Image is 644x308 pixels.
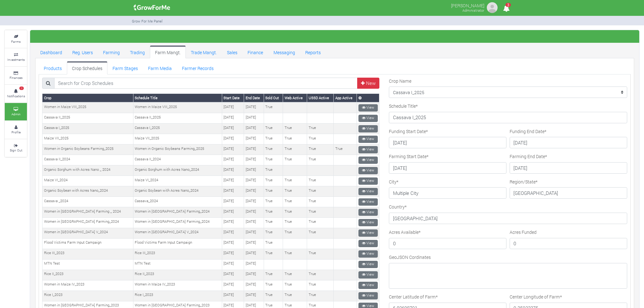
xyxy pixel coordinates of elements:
small: Admin [11,112,21,116]
td: MTN Test [133,259,222,270]
td: Women in [GEOGRAPHIC_DATA] V_2024 [42,228,133,238]
td: [DATE] [222,259,244,270]
td: [DATE] [222,280,244,291]
td: True [283,217,307,228]
td: [DATE] [244,144,264,155]
a: View [358,219,378,226]
td: True [307,155,334,165]
td: True [283,197,307,207]
td: Women in [GEOGRAPHIC_DATA] Farming_2024 [133,207,222,218]
td: True [264,165,283,176]
a: View [358,167,378,174]
a: Admin [5,103,27,120]
td: Flood Victims Farm Input Campaign [42,238,133,249]
td: [DATE] [244,217,264,228]
td: True [283,124,307,134]
label: Region/State [510,178,538,185]
td: True [264,238,283,249]
a: Farms [5,30,27,48]
td: Women in [GEOGRAPHIC_DATA] Farming_2024 [42,217,133,228]
td: [DATE] [244,249,264,259]
td: Women in Organic Soybeans Farming_2025 [42,144,133,155]
td: [DATE] [244,280,264,291]
a: Finances [5,67,27,84]
a: Farming [98,46,125,58]
td: Organic Soybean with Acres Nano_2024 [42,186,133,197]
td: Cassava I_2025 [133,124,222,134]
a: View [358,229,378,237]
td: True [307,176,334,186]
a: Reg. Users [67,46,98,58]
span: 3 [506,3,511,7]
a: View [358,188,378,195]
small: Profile [11,130,21,134]
td: True [307,249,334,259]
td: True [264,155,283,165]
a: View [358,104,378,112]
td: True [307,124,334,134]
a: Farm Mangt. [150,46,186,58]
a: 3 [500,6,512,12]
td: True [283,280,307,291]
td: Cassava II_2024 [42,155,133,165]
a: Sales [222,46,242,58]
td: [DATE] [244,176,264,186]
small: Sign Out [10,148,22,152]
td: [DATE] [222,186,244,197]
label: Country [389,203,407,210]
td: Organic Soybean with Acres Nano_2024 [133,186,222,197]
td: True [307,270,334,280]
td: Women in Maize VIII_2025 [133,102,222,113]
td: [DATE] [222,165,244,176]
td: [DATE] [222,238,244,249]
td: [DATE] [222,113,244,124]
small: Notifications [7,94,25,98]
td: Rice I_2023 [133,291,222,301]
td: True [264,102,283,113]
td: [DATE] [244,113,264,124]
a: View [358,198,378,206]
td: Women in Maize IV_2023 [133,280,222,291]
td: Maize VI_2024 [133,176,222,186]
th: App Active [334,94,357,102]
td: [DATE] [222,249,244,259]
td: True [307,207,334,218]
a: Products [39,61,67,74]
td: Women in [GEOGRAPHIC_DATA] Farming _ 2024 [42,207,133,218]
td: Rice II_2023 [42,270,133,280]
td: True [264,207,283,218]
a: View [358,209,378,216]
th: End Date [244,94,264,102]
td: MTN Test [42,259,133,270]
small: Finances [10,75,23,80]
td: [DATE] [244,186,264,197]
label: Farming Start Date [389,153,428,160]
span: 3 [19,87,24,90]
td: Rice III_2023 [133,249,222,259]
a: Trading [125,46,150,58]
label: Funding Start Date [389,128,428,135]
td: True [264,134,283,144]
td: [DATE] [222,176,244,186]
td: True [283,176,307,186]
a: View [358,271,378,279]
td: True [283,186,307,197]
td: [DATE] [244,165,264,176]
th: Schedule Title [133,94,222,102]
td: [DATE] [244,207,264,218]
label: Crop Name [389,78,411,84]
td: Rice II_2023 [133,270,222,280]
td: True [307,144,334,155]
td: [DATE] [222,134,244,144]
td: True [283,144,307,155]
label: Acres Available [389,229,421,235]
td: Flood Victims Farm Input Campaign [133,238,222,249]
a: View [358,125,378,132]
td: True [264,270,283,280]
td: True [307,217,334,228]
label: Funding End Date [510,128,546,135]
small: Grow For Me Panel [132,19,163,23]
label: Farming End Date [510,153,547,160]
td: Organic Sorghum with Acres Nano _ 2024 [42,165,133,176]
td: [DATE] [244,238,264,249]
